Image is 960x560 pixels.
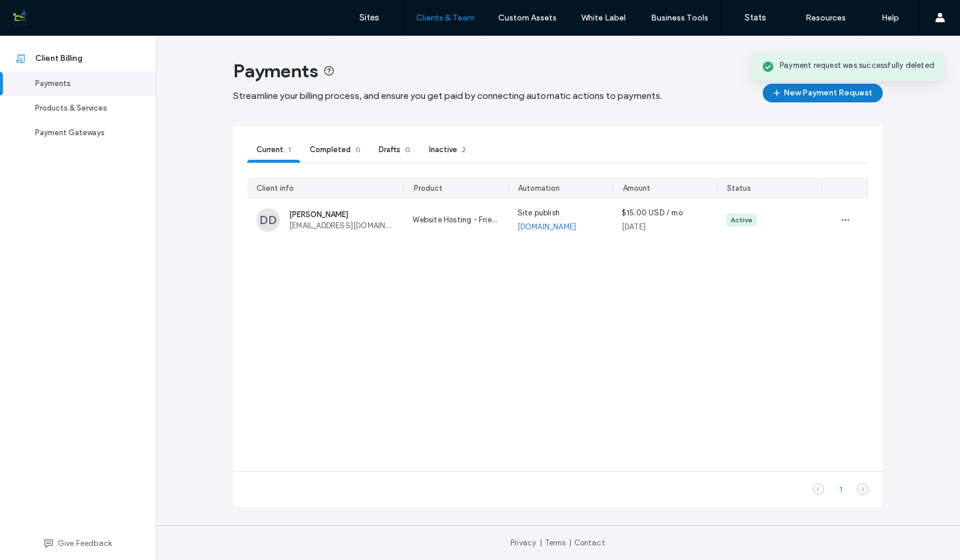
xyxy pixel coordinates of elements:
[35,102,131,114] div: Products & Services
[416,13,474,23] label: Clients & Team
[256,208,280,232] div: DD
[731,215,752,225] div: Active
[510,538,536,547] a: Privacy
[517,208,560,217] span: Site publish
[834,482,848,496] div: 1
[379,145,400,154] span: Drafts
[518,183,560,194] div: Automation
[58,538,112,549] span: Give Feedback
[517,221,577,233] a: [DOMAIN_NAME]
[727,183,751,194] div: Status
[256,183,294,194] div: Client info
[288,145,291,154] span: 1
[35,78,131,90] div: Payments
[233,90,662,101] span: Streamline your billing process, and ensure you get paid by connecting automatic actions to payme...
[414,183,443,194] div: Product
[805,13,846,23] label: Resources
[405,145,410,154] span: 0
[462,145,466,154] span: 2
[413,215,580,224] span: Website Hosting - Friends and Family Discount
[35,127,131,139] div: Payment Gateways
[233,59,318,83] span: Payments
[569,538,571,547] span: |
[882,13,899,23] label: Help
[745,12,766,23] label: Stats
[545,538,566,547] a: Terms
[651,13,708,23] label: Business Tools
[289,221,394,230] span: [EMAIL_ADDRESS][DOMAIN_NAME]
[780,60,934,71] span: Payment request was successfully deleted
[574,538,605,547] a: Contact
[498,13,557,23] label: Custom Assets
[622,221,707,233] div: [DATE]
[429,145,457,154] span: Inactive
[763,84,883,102] button: New Payment Request
[35,53,131,64] div: Client Billing
[310,145,351,154] span: Completed
[256,145,283,154] span: Current
[355,145,360,154] span: 0
[359,12,379,23] label: Sites
[540,538,542,547] span: |
[581,13,626,23] label: White Label
[623,183,650,194] div: Amount
[289,210,394,219] span: [PERSON_NAME]
[27,8,51,19] span: Help
[622,208,683,217] span: $15.00 USD / mo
